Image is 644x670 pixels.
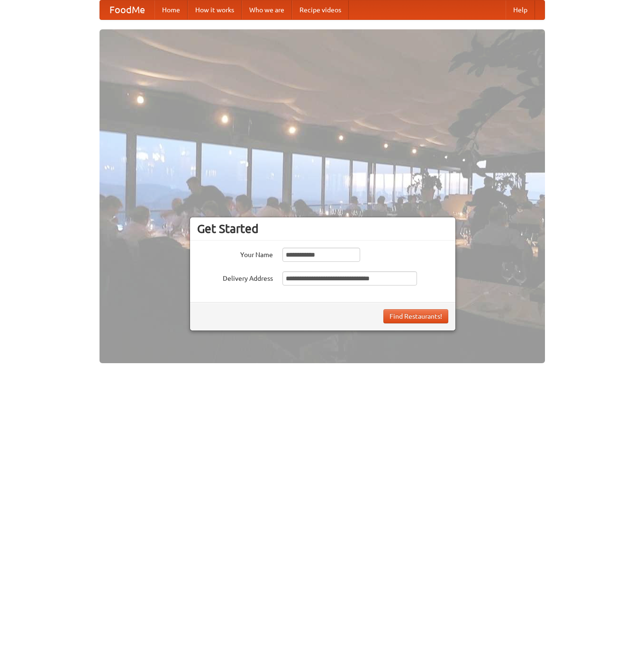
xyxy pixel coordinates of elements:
a: Recipe videos [292,0,349,19]
button: Find Restaurants! [383,309,448,323]
label: Your Name [197,248,273,259]
a: FoodMe [100,0,154,19]
a: Help [506,0,535,19]
label: Delivery Address [197,271,273,283]
a: How it works [188,0,242,19]
a: Home [154,0,188,19]
a: Who we are [242,0,292,19]
h3: Get Started [197,222,448,236]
